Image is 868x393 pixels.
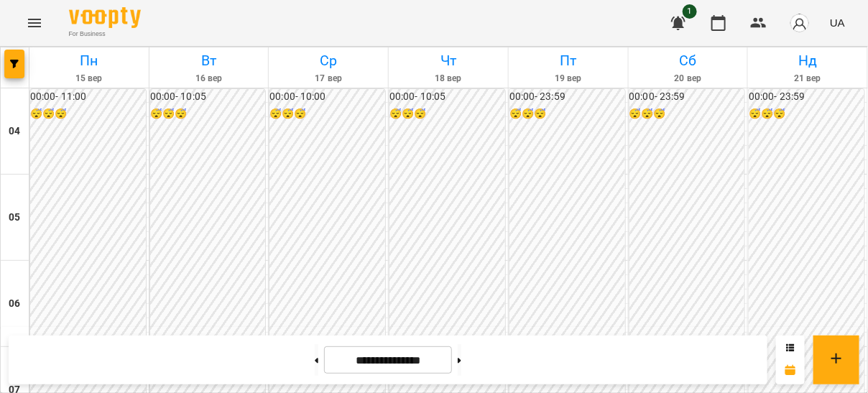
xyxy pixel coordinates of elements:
[830,15,845,30] span: UA
[391,72,506,85] h6: 18 вер
[69,29,141,39] span: For Business
[749,89,864,105] h6: 00:00 - 23:59
[391,50,506,72] h6: Чт
[509,106,625,122] h6: 😴😴😴
[631,50,746,72] h6: Сб
[269,89,385,105] h6: 00:00 - 10:00
[389,106,505,122] h6: 😴😴😴
[150,89,266,105] h6: 00:00 - 10:05
[9,124,20,139] h6: 04
[683,4,697,19] span: 1
[9,210,20,226] h6: 05
[389,89,505,105] h6: 00:00 - 10:05
[749,106,864,122] h6: 😴😴😴
[631,72,746,85] h6: 20 вер
[629,89,745,105] h6: 00:00 - 23:59
[17,6,52,40] button: Menu
[69,7,141,28] img: Voopty Logo
[152,50,267,72] h6: Вт
[269,106,385,122] h6: 😴😴😴
[30,106,146,122] h6: 😴😴😴
[271,72,386,85] h6: 17 вер
[271,50,386,72] h6: Ср
[32,50,147,72] h6: Пн
[511,72,626,85] h6: 19 вер
[152,72,267,85] h6: 16 вер
[509,89,625,105] h6: 00:00 - 23:59
[511,50,626,72] h6: Пт
[150,106,266,122] h6: 😴😴😴
[824,9,851,36] button: UA
[790,13,810,33] img: avatar_s.png
[750,50,865,72] h6: Нд
[9,296,20,312] h6: 06
[750,72,865,85] h6: 21 вер
[30,89,146,105] h6: 00:00 - 11:00
[629,106,745,122] h6: 😴😴😴
[32,72,147,85] h6: 15 вер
